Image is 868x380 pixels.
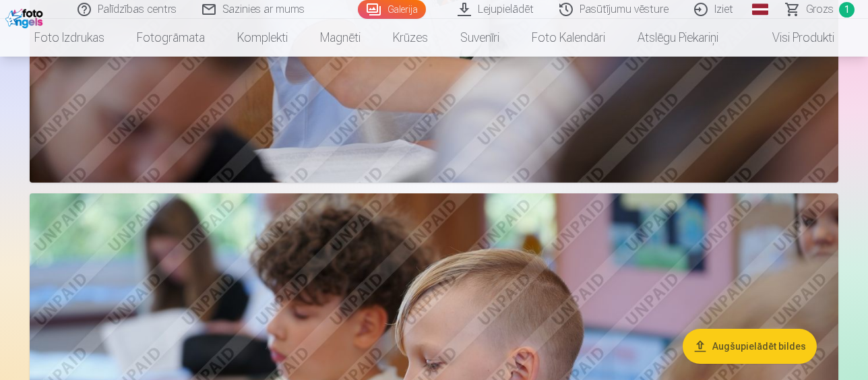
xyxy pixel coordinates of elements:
button: Augšupielādēt bildes [683,329,817,364]
a: Krūzes [377,19,444,57]
a: Suvenīri [444,19,516,57]
span: Grozs [806,1,834,18]
a: Foto izdrukas [18,19,121,57]
a: Fotogrāmata [121,19,221,57]
span: 1 [839,2,855,18]
a: Atslēgu piekariņi [621,19,735,57]
a: Visi produkti [735,19,850,57]
img: /fa1 [5,5,46,28]
a: Komplekti [221,19,304,57]
a: Magnēti [304,19,377,57]
a: Foto kalendāri [516,19,621,57]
